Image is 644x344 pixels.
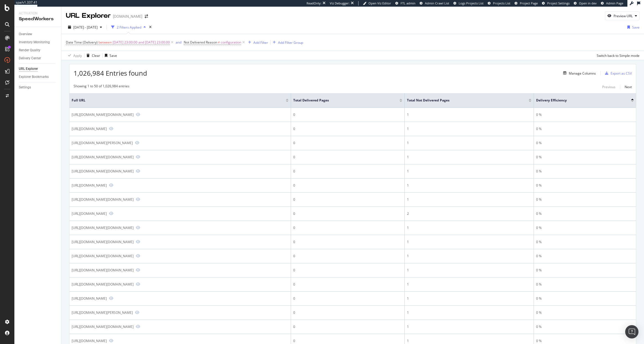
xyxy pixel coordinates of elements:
[72,155,134,159] div: [URL][DOMAIN_NAME][DOMAIN_NAME]
[72,239,134,244] div: [URL][DOMAIN_NAME][DOMAIN_NAME]
[117,25,141,30] div: 2 Filters Applied
[109,183,113,187] a: Preview https://www.diy.com/departments/sweeek-offset-parasol-etretat-rectangular-khaki-3x4m-wood...
[66,40,98,45] span: Date Time (Delivery)
[293,239,402,244] div: 0
[184,40,217,45] span: Not Delivered Reason
[135,141,139,145] a: Preview https://www.diy.com/departments/superfresco-charcoal-rhea-plaid-checkered-wallpaper/50115...
[73,53,82,58] div: Apply
[19,11,57,16] div: Activation
[293,112,402,117] div: 0
[536,225,634,230] div: 0 %
[536,98,623,103] span: Delivery Efficiency
[459,1,484,5] span: Logs Projects List
[407,155,531,160] div: 1
[103,51,117,60] button: Save
[407,197,531,202] div: 1
[368,1,391,5] span: Open Viz Editor
[293,282,402,287] div: 0
[569,71,596,76] div: Manage Columns
[632,25,640,30] div: Save
[330,1,350,6] div: Viz Debugger:
[536,197,634,202] div: 0 %
[19,74,57,80] a: Explorer Bookmarks
[493,1,510,5] span: Projects List
[597,53,640,58] div: Switch back to Simple mode
[19,47,40,53] div: Render Quality
[611,71,632,76] div: Export as CSV
[625,84,632,90] button: Next
[407,324,531,329] div: 1
[109,296,113,300] a: Preview https://www.diy.com/departments/leyland-trade-vinyl-matt-walls-ceilings-emulsion-paint-s-...
[579,1,597,5] span: Open in dev
[72,126,107,131] div: [URL][DOMAIN_NAME]
[73,25,98,30] span: [DATE] - [DATE]
[136,325,140,328] a: Preview https://www.diy.com/departments/lighting/indoor-lights/ceiling-lights/DIY579439.cat?Effec...
[246,39,268,46] button: Add Filter
[19,39,50,45] div: Inventory Monitoring
[363,1,391,6] a: Open Viz Editor
[136,169,140,173] a: Preview https://www.diy.com/departments/home-furniture-storage/home-furnishings/curtains-blinds-s...
[407,141,531,146] div: 1
[293,324,402,329] div: 0
[488,1,510,6] a: Projects List
[603,69,632,78] button: Export as CSV
[536,155,634,160] div: 0 %
[602,84,616,90] button: Previous
[221,39,241,46] span: configuration
[536,268,634,273] div: 0 %
[407,169,531,174] div: 1
[74,68,147,78] span: 1,026,984 Entries found
[72,296,107,301] div: [URL][DOMAIN_NAME]
[136,282,140,286] a: Preview https://www.diy.com/departments/home-furniture-storage/home-furnishings/household-cleanin...
[401,1,416,5] span: FTL admin
[407,112,531,117] div: 1
[594,51,640,60] button: Switch back to Simple mode
[293,169,402,174] div: 0
[601,1,623,6] a: Admin Page
[176,40,181,45] div: and
[218,40,220,45] span: ≠
[19,66,38,72] div: URL Explorer
[72,254,134,258] div: [URL][DOMAIN_NAME][DOMAIN_NAME]
[293,338,402,343] div: 0
[66,51,82,60] button: Apply
[72,197,134,202] div: [URL][DOMAIN_NAME][DOMAIN_NAME]
[19,74,49,80] div: Explorer Bookmarks
[19,31,32,37] div: Overview
[536,141,634,146] div: 0 %
[293,225,402,230] div: 0
[136,226,140,230] a: Preview https://www.diy.com/departments/tools-equipment/power-tool-accessories/sanding/sanding-sh...
[536,338,634,343] div: 0 %
[293,183,402,188] div: 0
[536,254,634,259] div: 0 %
[407,254,531,259] div: 1
[407,282,531,287] div: 1
[614,14,633,18] div: Preview URL
[145,14,148,18] div: arrow-right-arrow-left
[605,11,640,20] button: Preview URL
[602,85,616,89] div: Previous
[425,1,449,5] span: Admin Crawl List
[72,98,277,103] span: Full URL
[136,197,140,201] a: Preview https://www.diy.com/departments/flooring-tiling/flooring-underlay/DIY843065.cat?Brand=Goo...
[253,40,268,45] div: Add Filter
[72,268,134,272] div: [URL][DOMAIN_NAME][DOMAIN_NAME]
[407,126,531,131] div: 1
[109,23,148,32] button: 2 Filters Applied
[271,39,303,46] button: Add Filter Group
[407,225,531,230] div: 1
[278,40,303,45] div: Add Filter Group
[136,254,140,258] a: Preview https://www.diy.com/departments/christmas/christmas-lights/DIY908924.cat?Number+of+LEDs=5...
[536,296,634,301] div: 0 %
[135,310,139,314] a: Preview https://www.diy.com/departments/vivace-luxury-deep-pile-carpet-by-remland-ash-3m-x-5m-/50...
[536,169,634,174] div: 0 %
[19,55,57,61] a: Delivery Center
[109,212,113,215] a: Preview https://www.diy.com/departments/freestanding-bath-curved-1700mm-acrylic-double-ended-luxu...
[293,296,402,301] div: 0
[536,112,634,117] div: 0 %
[293,268,402,273] div: 0
[136,268,140,272] a: Preview https://www.diy.com/painting-decorating/paint.cat?Size+option=5L&Suitable+use+type=Shed+%...
[536,211,634,216] div: 0 %
[407,239,531,244] div: 1
[98,40,112,45] span: between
